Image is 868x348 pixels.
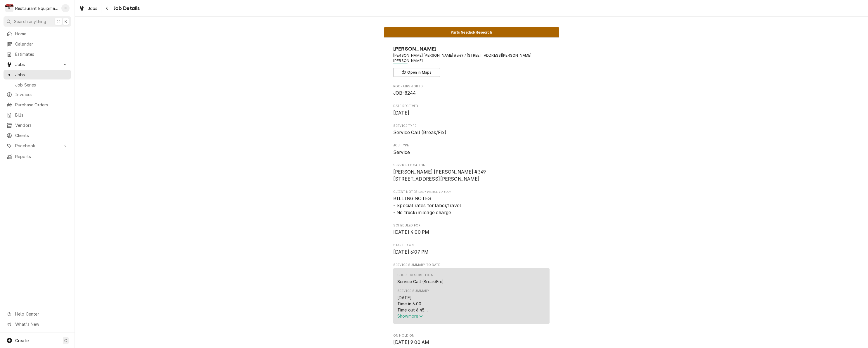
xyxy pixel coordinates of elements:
[397,313,545,319] button: Showmore
[4,110,71,120] a: Bills
[393,163,550,183] div: Service Location
[393,110,409,116] span: [DATE]
[393,45,550,77] div: Client Information
[77,4,100,13] a: Jobs
[393,195,550,216] span: [object Object]
[393,229,429,235] span: [DATE] 4:00 PM
[4,120,71,130] a: Vendors
[393,104,550,108] span: Date Received
[393,263,550,326] div: Service Summary To Date
[61,4,70,12] div: Jaired Brunty's Avatar
[393,243,550,255] div: Started On
[393,53,550,64] span: Address
[4,80,71,90] a: Job Series
[393,150,410,155] span: Service
[393,110,550,117] span: Date Received
[393,169,486,182] span: [PERSON_NAME] [PERSON_NAME] #349 [STREET_ADDRESS][PERSON_NAME]
[393,263,550,267] span: Service Summary To Date
[393,190,550,194] span: Client Notes
[4,70,71,79] a: Jobs
[14,18,46,25] span: Search anything
[4,39,71,49] a: Calendar
[451,30,492,34] span: Parts Needed/Research
[397,289,429,293] div: Service Summary
[112,4,140,12] span: Job Details
[64,337,67,344] span: C
[393,249,429,255] span: [DATE] 6:07 PM
[56,18,60,25] span: ⌘
[393,149,550,156] span: Job Type
[15,102,68,108] span: Purchase Orders
[393,143,550,156] div: Job Type
[393,340,429,345] span: [DATE] 9:00 AM
[393,333,550,338] span: On Hold On
[15,112,68,118] span: Bills
[15,338,29,343] span: Create
[4,60,71,69] a: Go to Jobs
[393,45,550,53] span: Name
[15,91,68,98] span: Invoices
[384,27,559,37] div: Status
[15,31,68,37] span: Home
[393,268,550,326] div: Service Summary
[4,152,71,161] a: Reports
[4,131,71,140] a: Clients
[15,51,68,57] span: Estimates
[393,196,461,215] span: BILLING NOTES - Special rates for labor/travel - No truck/mileage charge
[4,16,71,27] button: Search anything⌘K
[393,169,550,182] span: Service Location
[393,104,550,116] div: Date Received
[393,163,550,168] span: Service Location
[61,4,70,12] div: JB
[5,4,13,12] div: R
[15,82,68,88] span: Job Series
[393,84,550,89] span: Roopairs Job ID
[15,122,68,128] span: Vendors
[5,4,13,12] div: Restaurant Equipment Diagnostics's Avatar
[88,5,98,11] span: Jobs
[15,72,68,78] span: Jobs
[15,61,59,67] span: Jobs
[15,41,68,47] span: Calendar
[393,333,550,346] div: On Hold On
[65,18,67,25] span: K
[393,68,440,77] button: Open in Maps
[4,319,71,329] a: Go to What's New
[4,49,71,59] a: Estimates
[4,141,71,150] a: Go to Pricebook
[393,84,550,97] div: Roopairs Job ID
[4,29,71,39] a: Home
[393,124,550,136] div: Service Type
[103,4,112,13] button: Navigate back
[15,132,68,138] span: Clients
[393,129,550,136] span: Service Type
[15,5,58,11] div: Restaurant Equipment Diagnostics
[393,130,446,135] span: Service Call (Break/Fix)
[393,190,550,216] div: [object Object]
[393,229,550,236] span: Scheduled For
[15,321,67,327] span: What's New
[397,278,444,285] div: Service Call (Break/Fix)
[393,90,550,97] span: Roopairs Job ID
[397,273,433,278] div: Short Description
[393,90,416,96] span: JOB-8244
[4,90,71,99] a: Invoices
[15,143,59,149] span: Pricebook
[393,143,550,148] span: Job Type
[397,295,545,313] div: [DATE] Time in 6:00 Time out 6:45 204 Wasserstrom Model CBR D891-03-10 Serial N598080-002-004 Whi...
[4,309,71,319] a: Go to Help Center
[393,339,550,346] span: On Hold On
[393,243,550,247] span: Started On
[4,100,71,110] a: Purchase Orders
[417,190,451,193] span: (Only Visible to You)
[393,124,550,128] span: Service Type
[15,153,68,160] span: Reports
[393,249,550,256] span: Started On
[15,311,67,317] span: Help Center
[393,223,550,228] span: Scheduled For
[397,314,423,318] span: Show more
[393,223,550,236] div: Scheduled For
